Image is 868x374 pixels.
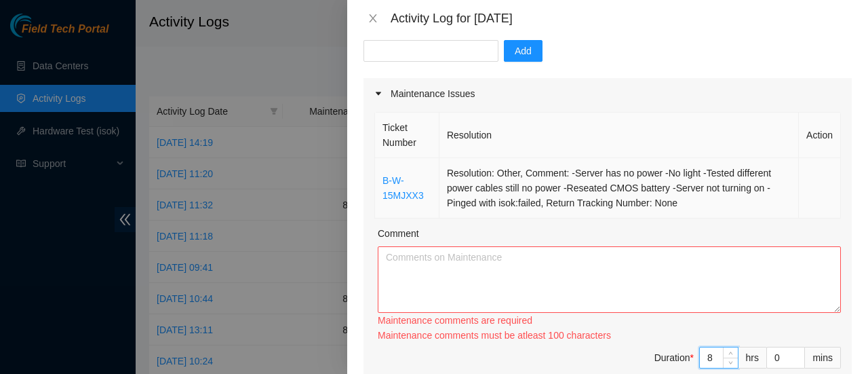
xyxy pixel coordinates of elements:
button: Close [363,12,382,25]
span: caret-right [374,90,382,98]
div: Duration [654,350,694,365]
span: close [368,13,378,24]
span: Add [515,43,532,58]
div: mins [805,347,841,369]
span: Decrease Value [723,358,738,368]
th: Resolution [439,113,799,158]
div: hrs [738,347,767,369]
label: Comment [378,226,419,241]
div: Activity Log for [DATE] [391,11,852,26]
span: down [727,359,735,367]
button: Add [504,40,542,62]
span: up [727,349,735,357]
div: Maintenance comments are required [378,313,841,328]
th: Action [799,113,841,158]
td: Resolution: Other, Comment: -Server has no power -No light -Tested different power cables still n... [439,158,799,219]
div: Maintenance comments must be atleast 100 characters [378,328,841,343]
th: Ticket Number [375,113,439,158]
span: Increase Value [723,348,738,358]
textarea: Comment [378,246,841,313]
a: B-W-15MJXX3 [382,175,424,201]
div: Maintenance Issues [363,78,852,109]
